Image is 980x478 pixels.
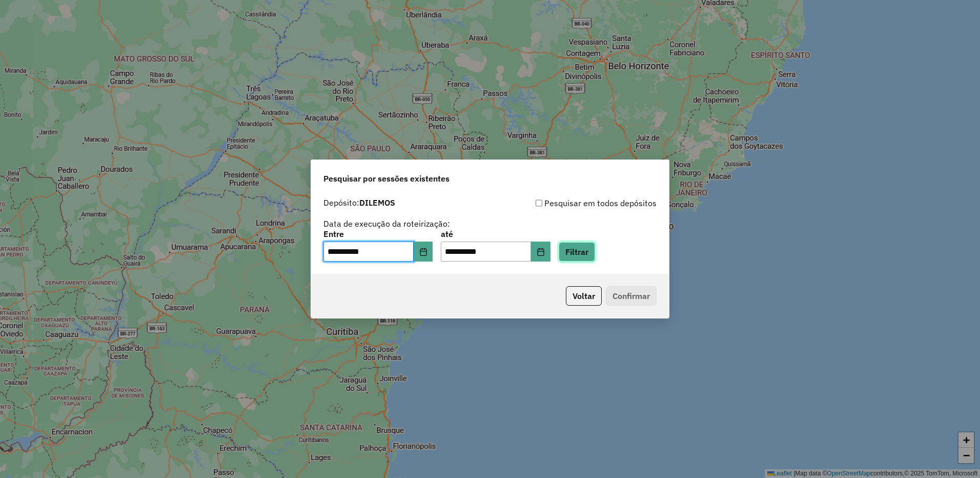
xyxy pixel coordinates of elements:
[323,217,450,230] label: Data de execução da roteirização:
[559,242,595,262] button: Filtrar
[531,242,550,262] button: Choose Date
[414,242,433,262] button: Choose Date
[490,197,657,209] div: Pesquisar em todos depósitos
[323,172,450,185] span: Pesquisar por sessões existentes
[441,228,550,240] label: até
[359,197,395,208] strong: DILEMOS
[566,286,602,306] button: Voltar
[323,228,433,240] label: Entre
[323,196,395,209] label: Depósito:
